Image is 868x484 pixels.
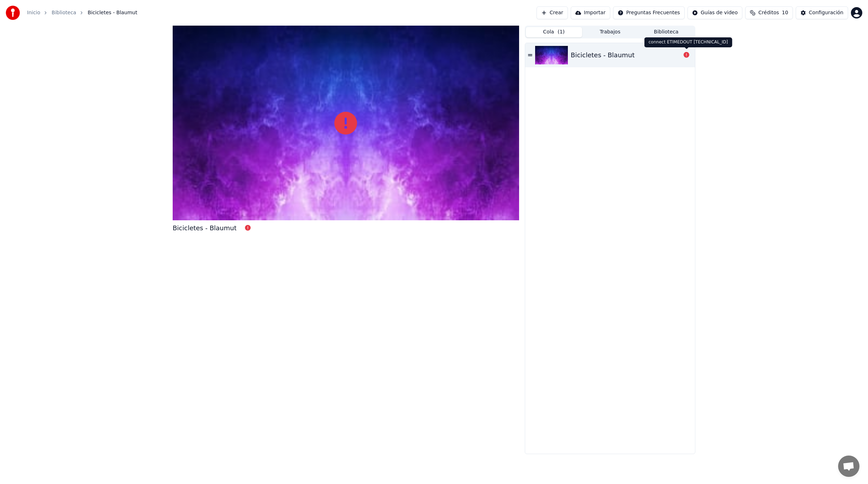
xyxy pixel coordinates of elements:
button: Cola [526,27,582,37]
div: Configuración [809,9,843,16]
button: Créditos10 [745,6,793,19]
div: connect ETIMEDOUT [TECHNICAL_ID] [644,37,732,47]
img: youka [6,6,20,20]
span: 10 [782,9,788,16]
div: Bicicletes - Blaumut [571,50,634,60]
div: Obre el xat [838,456,859,477]
button: Guías de video [687,6,742,19]
span: Bicicletes - Blaumut [88,9,137,16]
a: Inicio [27,9,40,16]
button: Trabajos [582,27,638,37]
nav: breadcrumb [27,9,137,16]
button: Biblioteca [638,27,694,37]
button: Crear [537,6,568,19]
span: Créditos [758,9,779,16]
div: Bicicletes - Blaumut [173,223,236,233]
button: Preguntas Frecuentes [613,6,685,19]
button: Importar [571,6,610,19]
a: Biblioteca [52,9,76,16]
button: Configuración [796,6,848,19]
span: ( 1 ) [558,28,565,36]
